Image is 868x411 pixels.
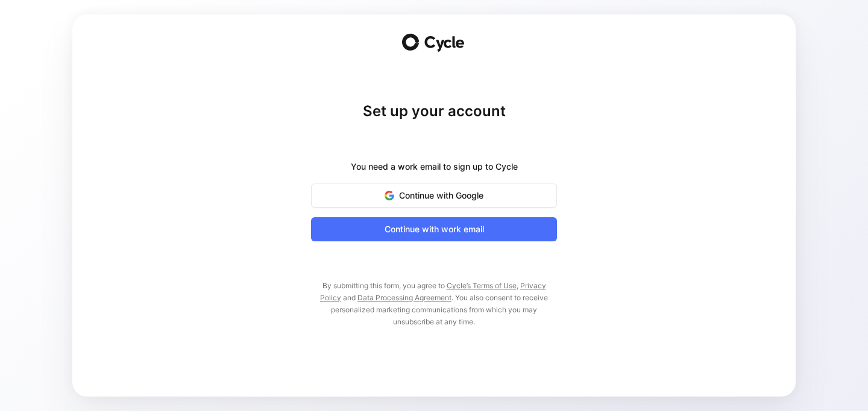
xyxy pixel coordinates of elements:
h1: Set up your account [311,102,557,121]
div: You need a work email to sign up to Cycle [351,159,518,174]
a: Cycle’s Terms of Use [447,281,517,290]
button: Continue with work email [311,217,557,241]
p: By submitting this form, you agree to , and . You also consent to receive personalized marketing ... [311,280,557,328]
span: Continue with work email [326,222,542,236]
button: Continue with Google [311,184,557,208]
a: Privacy Policy [320,281,546,302]
a: Data Processing Agreement [357,293,451,302]
span: Continue with Google [326,188,542,203]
